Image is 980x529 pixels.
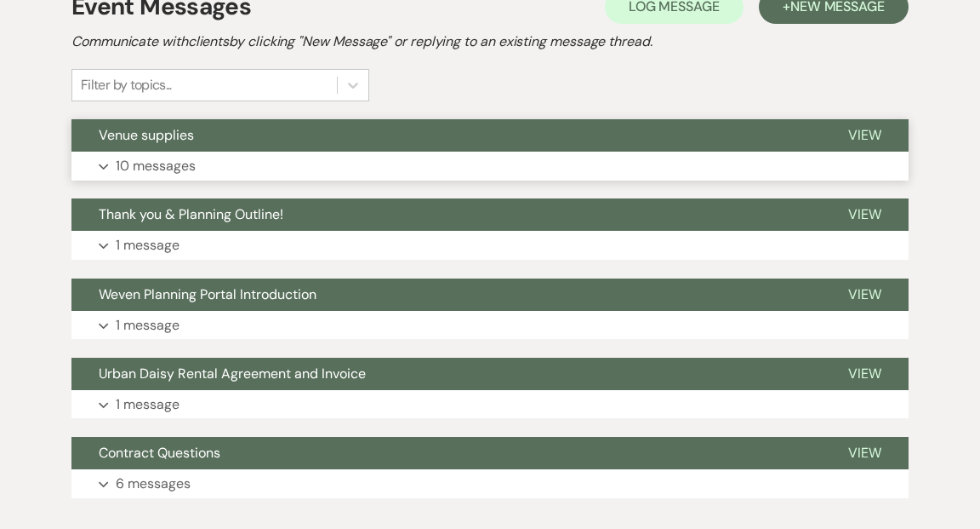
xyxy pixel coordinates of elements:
[71,198,821,231] button: Thank you & Planning Outline!
[99,285,316,303] span: Weven Planning Portal Introduction
[848,444,881,462] span: View
[848,205,881,223] span: View
[71,152,909,181] button: 10 messages
[81,75,172,95] div: Filter by topics...
[71,279,821,311] button: Weven Planning Portal Introduction
[848,126,881,144] span: View
[821,437,909,469] button: View
[71,469,909,498] button: 6 messages
[71,119,821,152] button: Venue supplies
[116,394,179,416] p: 1 message
[99,126,194,144] span: Venue supplies
[99,444,220,462] span: Contract Questions
[116,473,191,495] p: 6 messages
[821,198,909,231] button: View
[116,234,179,256] p: 1 message
[71,358,821,390] button: Urban Daisy Rental Agreement and Invoice
[848,365,881,382] span: View
[71,32,909,52] h2: Communicate with clients by clicking "New Message" or replying to an existing message thread.
[116,314,179,336] p: 1 message
[99,365,366,382] span: Urban Daisy Rental Agreement and Invoice
[71,231,909,260] button: 1 message
[821,358,909,390] button: View
[821,279,909,311] button: View
[821,119,909,152] button: View
[848,285,881,303] span: View
[99,205,283,223] span: Thank you & Planning Outline!
[71,311,909,340] button: 1 message
[71,437,821,469] button: Contract Questions
[116,155,196,177] p: 10 messages
[71,390,909,419] button: 1 message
